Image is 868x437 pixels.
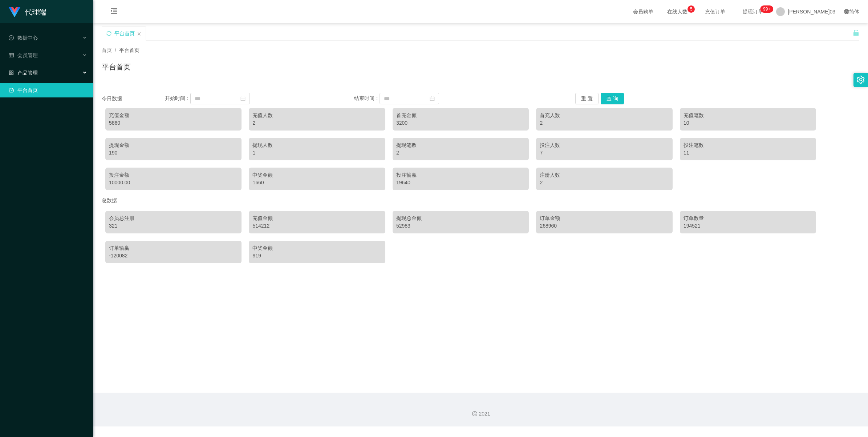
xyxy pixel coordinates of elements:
div: 提现总金额 [396,215,525,222]
div: 194521 [684,222,812,230]
div: 提现人数 [252,141,381,149]
a: 代理端 [9,9,46,15]
i: 图标： global [844,9,849,14]
div: 充值笔数 [684,112,812,119]
div: 投注输赢 [396,171,525,179]
i: 图标： 同步 [106,31,111,36]
button: 重 置 [575,93,599,104]
i: 图标： 日历 [430,96,435,101]
div: 10 [684,119,812,127]
div: 919 [252,252,381,260]
div: 投注金额 [109,171,238,179]
sup: 1189 [760,5,773,13]
div: 订单数量 [684,215,812,222]
i: 图标： check-circle-o [9,35,14,40]
div: 提现笔数 [396,141,525,149]
div: 10000.00 [109,179,238,187]
font: 简体 [849,9,859,15]
button: 查 询 [601,93,624,104]
div: 今日数据 [102,95,165,103]
font: 数据中心 [17,35,38,41]
i: 图标： AppStore-O [9,70,14,75]
div: 充值金额 [252,215,381,222]
div: -120082 [109,252,238,260]
font: 在线人数 [667,9,687,15]
div: 充值人数 [252,112,381,119]
div: 注册人数 [540,171,669,179]
font: 充值订单 [705,9,725,15]
div: 投注人数 [540,141,669,149]
div: 1 [252,149,381,157]
sup: 5 [687,5,695,13]
i: 图标： 解锁 [853,29,859,36]
div: 订单输赢 [109,244,238,252]
div: 订单金额 [540,215,669,222]
div: 总数据 [102,194,859,207]
div: 268960 [540,222,669,230]
i: 图标： 设置 [857,76,865,84]
h1: 平台首页 [102,61,131,72]
div: 5860 [109,119,238,127]
div: 提现金额 [109,141,238,149]
p: 5 [690,5,693,13]
span: 平台首页 [119,47,139,53]
div: 2 [540,119,669,127]
div: 中奖金额 [252,171,381,179]
div: 会员总注册 [109,215,238,222]
span: 开始时间： [165,95,190,101]
div: 19640 [396,179,525,187]
i: 图标： table [9,53,14,58]
div: 充值金额 [109,112,238,119]
div: 7 [540,149,669,157]
div: 52983 [396,222,525,230]
h1: 代理端 [25,0,46,24]
font: 2021 [479,411,490,417]
div: 3200 [396,119,525,127]
font: 会员管理 [17,52,38,58]
div: 2 [252,119,381,127]
div: 首充人数 [540,112,669,119]
div: 190 [109,149,238,157]
span: 结束时间： [354,95,380,101]
div: 中奖金额 [252,244,381,252]
font: 产品管理 [17,70,38,76]
div: 514212 [252,222,381,230]
i: 图标： 版权所有 [472,411,477,416]
img: logo.9652507e.png [9,7,20,17]
i: 图标： 关闭 [137,32,141,36]
div: 11 [684,149,812,157]
div: 投注笔数 [684,141,812,149]
a: 图标： 仪表板平台首页 [9,83,87,97]
div: 平台首页 [114,27,135,40]
i: 图标： 日历 [240,96,246,101]
div: 321 [109,222,238,230]
span: 首页 [102,47,112,53]
div: 首充金额 [396,112,525,119]
span: / [115,47,116,53]
div: 2 [396,149,525,157]
div: 2 [540,179,669,187]
i: 图标： menu-fold [102,0,126,24]
div: 1660 [252,179,381,187]
font: 提现订单 [743,9,763,15]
